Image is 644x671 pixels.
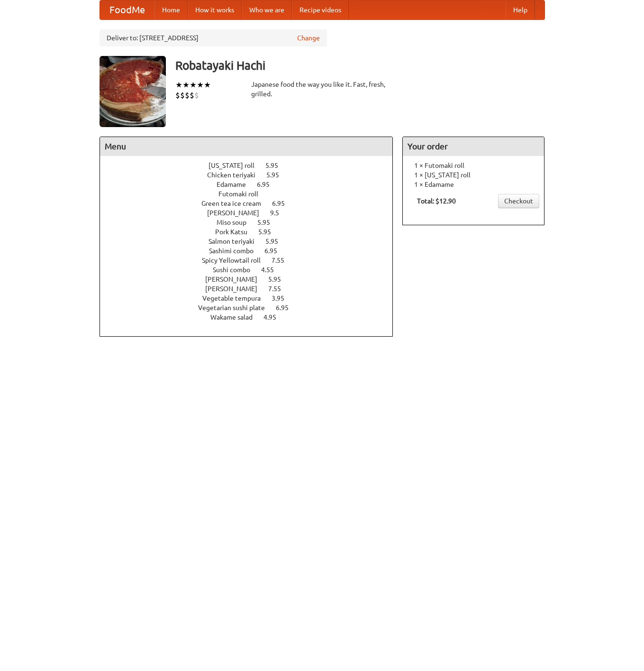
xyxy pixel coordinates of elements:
[197,80,204,90] li: ★
[202,294,270,302] span: Vegetable tempura
[209,238,296,245] a: Salmon teriyaki 5.95
[198,304,274,312] span: Vegetarian sushi plate
[210,313,294,321] a: Wakame salad 4.95
[100,29,327,46] div: Deliver to: [STREET_ADDRESS]
[198,304,306,312] a: Vegetarian sushi plate 6.95
[215,228,257,236] span: Pork Katsu
[213,266,260,274] span: Sushi combo
[498,194,539,208] a: Checkout
[408,180,539,189] li: 1 × Edamame
[154,0,188,19] a: Home
[188,0,242,19] a: How it works
[265,238,288,245] span: 5.95
[270,209,289,217] span: 9.5
[207,209,297,217] a: [PERSON_NAME] 9.5
[175,90,180,101] li: $
[251,80,393,99] div: Japanese food the way you like it. Fast, fresh, grilled.
[213,266,291,274] a: Sushi combo 4.55
[276,304,298,312] span: 6.95
[209,247,295,255] a: Sashimi combo 6.95
[272,257,294,264] span: 7.55
[202,257,302,264] a: Spicy Yellowtail roll 7.55
[182,80,190,90] li: ★
[258,228,281,236] span: 5.95
[263,313,286,321] span: 4.95
[417,197,456,205] b: Total: $12.90
[266,171,289,179] span: 5.95
[207,171,297,179] a: Chicken teriyaki 5.95
[190,80,197,90] li: ★
[100,56,166,127] img: angular.jpg
[408,161,539,170] li: 1 × Futomaki roll
[265,162,288,169] span: 5.95
[205,285,267,293] span: [PERSON_NAME]
[272,294,294,302] span: 3.95
[292,0,349,19] a: Recipe videos
[209,238,264,245] span: Salmon teriyaki
[204,80,211,90] li: ★
[175,80,182,90] li: ★
[297,33,320,43] a: Change
[194,90,199,101] li: $
[408,170,539,180] li: 1 × [US_STATE] roll
[242,0,292,19] a: Who we are
[217,181,255,188] span: Edamame
[264,247,287,255] span: 6.95
[506,0,535,19] a: Help
[190,90,194,101] li: $
[261,266,283,274] span: 4.55
[207,171,265,179] span: Chicken teriyaki
[205,285,299,293] a: [PERSON_NAME] 7.55
[218,190,268,198] span: Futomaki roll
[209,247,263,255] span: Sashimi combo
[201,200,302,207] a: Green tea ice cream 6.95
[257,181,279,188] span: 6.95
[100,137,393,156] h4: Menu
[205,276,267,283] span: [PERSON_NAME]
[100,0,154,19] a: FoodMe
[217,181,287,188] a: Edamame 6.95
[202,257,270,264] span: Spicy Yellowtail roll
[185,90,190,101] li: $
[210,313,262,321] span: Wakame salad
[215,228,289,236] a: Pork Katsu 5.95
[202,294,302,302] a: Vegetable tempura 3.95
[175,56,545,75] h3: Robatayaki Hachi
[268,276,290,283] span: 5.95
[180,90,185,101] li: $
[217,219,256,226] span: Miso soup
[205,276,299,283] a: [PERSON_NAME] 5.95
[209,162,296,169] a: [US_STATE] roll 5.95
[207,209,269,217] span: [PERSON_NAME]
[201,200,271,207] span: Green tea ice cream
[268,285,290,293] span: 7.55
[403,137,544,156] h4: Your order
[257,219,280,226] span: 5.95
[272,200,294,207] span: 6.95
[217,219,288,226] a: Miso soup 5.95
[209,162,264,169] span: [US_STATE] roll
[218,190,285,198] a: Futomaki roll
